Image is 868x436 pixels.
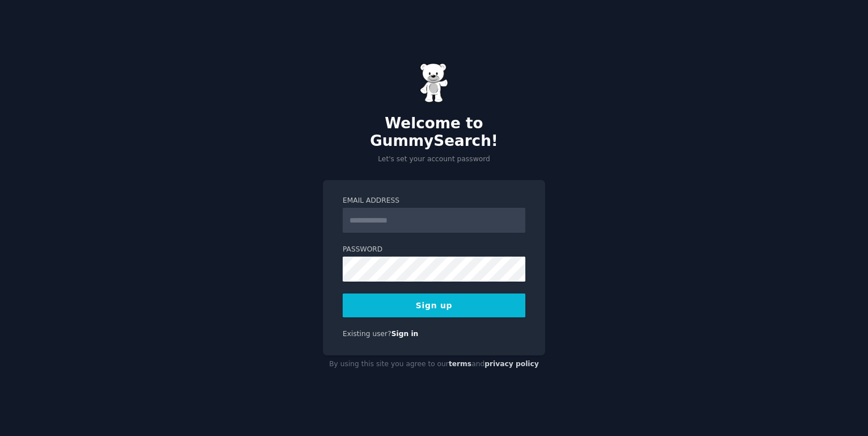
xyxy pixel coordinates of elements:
a: Sign in [391,330,419,338]
a: privacy policy [484,360,539,368]
label: Email Address [343,196,525,206]
img: Gummy Bear [420,63,448,103]
a: terms [449,360,471,368]
p: Let's set your account password [323,154,545,165]
button: Sign up [343,294,525,317]
span: Existing user? [343,330,391,338]
label: Password [343,245,525,255]
h2: Welcome to GummySearch! [323,115,545,150]
div: By using this site you agree to our and [323,355,545,374]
